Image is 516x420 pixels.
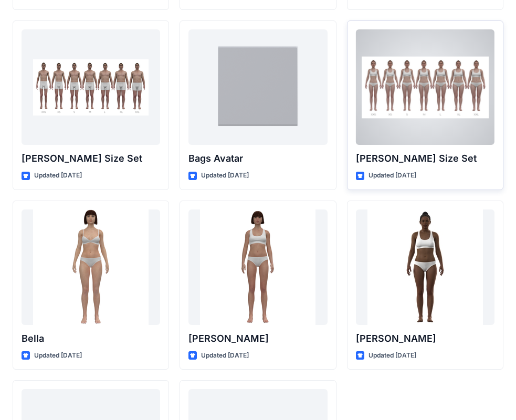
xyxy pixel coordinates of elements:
[188,29,327,145] a: Bags Avatar
[34,170,82,181] p: Updated [DATE]
[356,331,494,346] p: [PERSON_NAME]
[188,209,327,325] a: Emma
[188,331,327,346] p: [PERSON_NAME]
[34,350,82,361] p: Updated [DATE]
[356,29,494,145] a: Olivia Size Set
[22,151,160,166] p: [PERSON_NAME] Size Set
[368,350,416,361] p: Updated [DATE]
[188,151,327,166] p: Bags Avatar
[22,29,160,145] a: Oliver Size Set
[22,209,160,325] a: Bella
[22,331,160,346] p: Bella
[201,350,249,361] p: Updated [DATE]
[368,170,416,181] p: Updated [DATE]
[201,170,249,181] p: Updated [DATE]
[356,209,494,325] a: Gabrielle
[356,151,494,166] p: [PERSON_NAME] Size Set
